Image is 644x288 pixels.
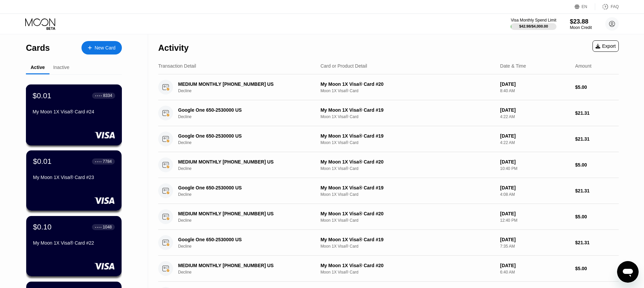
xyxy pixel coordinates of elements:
div: $0.01 [33,157,52,166]
div: ● ● ● ● [95,160,102,163]
div: 12:40 PM [500,218,570,223]
div: $21.31 [575,136,619,142]
div: Moon 1X Visa® Card [320,88,495,93]
div: 4:08 AM [500,192,570,197]
div: Moon 1X Visa® Card [320,114,495,119]
div: Moon 1X Visa® Card [320,140,495,145]
div: 7784 [103,159,112,164]
div: $5.00 [575,162,619,168]
div: Google One 650-2530000 USDeclineMy Moon 1X Visa® Card #19Moon 1X Visa® Card[DATE]7:35 AM$21.31 [158,230,619,256]
div: $21.31 [575,110,619,116]
div: Google One 650-2530000 USDeclineMy Moon 1X Visa® Card #19Moon 1X Visa® Card[DATE]4:08 AM$21.31 [158,178,619,204]
div: MEDIUM MONTHLY [PHONE_NUMBER] USDeclineMy Moon 1X Visa® Card #20Moon 1X Visa® Card[DATE]10:40 PM$... [158,152,619,178]
div: $5.00 [575,266,619,271]
div: 1048 [103,225,112,229]
div: Active [31,65,45,70]
div: [DATE] [500,159,570,165]
div: My Moon 1X Visa® Card #19 [320,107,495,113]
div: MEDIUM MONTHLY [PHONE_NUMBER] US [178,81,309,87]
div: My Moon 1X Visa® Card #19 [320,237,495,242]
div: [DATE] [500,133,570,139]
div: Moon 1X Visa® Card [320,270,495,275]
div: $0.10 [33,223,52,231]
div: $5.00 [575,84,619,90]
div: [DATE] [500,107,570,113]
div: Moon 1X Visa® Card [320,218,495,223]
div: 8:40 AM [500,88,570,93]
div: FAQ [595,3,619,10]
div: 7:35 AM [500,244,570,249]
div: Inactive [53,65,69,70]
div: Decline [178,114,319,119]
div: Decline [178,166,319,171]
div: $42.98 / $4,000.00 [519,24,548,28]
div: Visa Monthly Spend Limit [511,18,556,23]
div: $5.00 [575,214,619,219]
div: ● ● ● ● [95,226,102,228]
div: 4:22 AM [500,114,570,119]
div: MEDIUM MONTHLY [PHONE_NUMBER] USDeclineMy Moon 1X Visa® Card #20Moon 1X Visa® Card[DATE]6:40 AM$5.00 [158,256,619,282]
div: Export [596,43,616,49]
div: 10:40 PM [500,166,570,171]
div: $0.01 [33,91,52,100]
div: [DATE] [500,237,570,242]
div: $23.88 [570,18,592,25]
div: 8334 [103,93,112,98]
div: Decline [178,140,319,145]
div: Moon 1X Visa® Card [320,166,495,171]
div: My Moon 1X Visa® Card #23 [33,175,115,180]
div: New Card [81,41,122,55]
div: $0.10● ● ● ●1048My Moon 1X Visa® Card #22 [26,216,122,276]
div: Moon 1X Visa® Card [320,244,495,249]
div: My Moon 1X Visa® Card #19 [320,185,495,190]
div: [DATE] [500,263,570,268]
div: Moon 1X Visa® Card [320,192,495,197]
div: Amount [575,63,591,69]
div: MEDIUM MONTHLY [PHONE_NUMBER] US [178,159,309,165]
div: EN [575,3,595,10]
div: Export [592,40,619,52]
div: Google One 650-2530000 US [178,107,309,113]
div: $21.31 [575,188,619,193]
div: New Card [95,45,115,51]
div: 6:40 AM [500,270,570,275]
div: My Moon 1X Visa® Card #20 [320,211,495,216]
div: FAQ [611,4,619,9]
div: MEDIUM MONTHLY [PHONE_NUMBER] USDeclineMy Moon 1X Visa® Card #20Moon 1X Visa® Card[DATE]8:40 AM$5.00 [158,74,619,100]
div: Card or Product Detail [320,63,367,69]
div: Cards [26,43,50,53]
div: My Moon 1X Visa® Card #24 [33,109,115,114]
div: Date & Time [500,63,526,69]
div: Decline [178,218,319,223]
div: Decline [178,192,319,197]
div: $0.01● ● ● ●8334My Moon 1X Visa® Card #24 [26,85,122,145]
div: Google One 650-2530000 US [178,237,309,242]
div: Google One 650-2530000 US [178,185,309,190]
div: Moon Credit [570,25,592,30]
div: [DATE] [500,185,570,190]
div: Google One 650-2530000 USDeclineMy Moon 1X Visa® Card #19Moon 1X Visa® Card[DATE]4:22 AM$21.31 [158,100,619,126]
div: Google One 650-2530000 US [178,133,309,139]
div: Visa Monthly Spend Limit$42.98/$4,000.00 [511,18,556,30]
div: EN [582,4,587,9]
div: My Moon 1X Visa® Card #20 [320,159,495,165]
div: My Moon 1X Visa® Card #20 [320,81,495,87]
div: My Moon 1X Visa® Card #20 [320,263,495,268]
div: $23.88Moon Credit [570,18,592,30]
div: Decline [178,270,319,275]
div: ● ● ● ● [95,95,102,97]
div: [DATE] [500,81,570,87]
div: $0.01● ● ● ●7784My Moon 1X Visa® Card #23 [26,150,122,211]
div: MEDIUM MONTHLY [PHONE_NUMBER] USDeclineMy Moon 1X Visa® Card #20Moon 1X Visa® Card[DATE]12:40 PM$... [158,204,619,230]
div: Decline [178,88,319,93]
div: MEDIUM MONTHLY [PHONE_NUMBER] US [178,263,309,268]
div: Activity [158,43,189,53]
div: MEDIUM MONTHLY [PHONE_NUMBER] US [178,211,309,216]
div: Decline [178,244,319,249]
div: My Moon 1X Visa® Card #19 [320,133,495,139]
div: Google One 650-2530000 USDeclineMy Moon 1X Visa® Card #19Moon 1X Visa® Card[DATE]4:22 AM$21.31 [158,126,619,152]
div: [DATE] [500,211,570,216]
div: 4:22 AM [500,140,570,145]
